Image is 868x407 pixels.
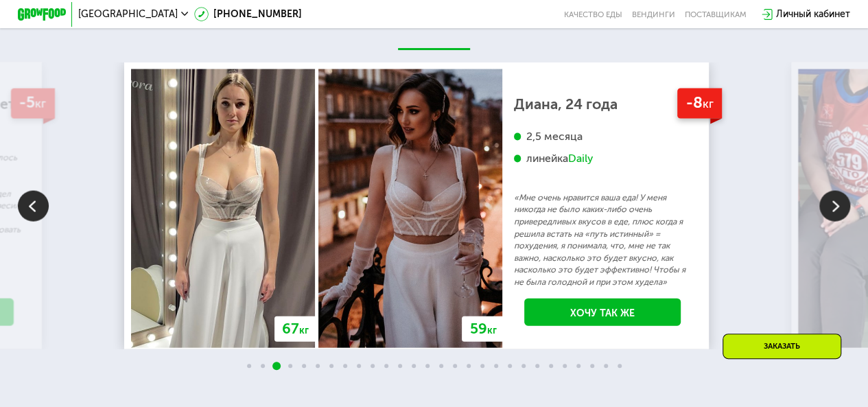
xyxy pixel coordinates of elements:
div: 67 [274,316,317,342]
p: «Мне очень нравится ваша еда! У меня никогда не было каких-либо очень привередливых вкусов в еде,... [514,191,691,288]
div: поставщикам [685,10,747,19]
div: -5 [11,89,55,119]
a: Качество еды [564,10,622,19]
a: [PHONE_NUMBER] [194,7,302,21]
div: Daily [567,152,592,165]
img: Slide left [18,191,49,222]
span: кг [299,325,309,336]
span: кг [702,97,713,111]
div: Заказать [723,334,841,359]
div: 2,5 месяца [514,130,691,143]
a: Вендинги [632,10,675,19]
span: [GEOGRAPHIC_DATA] [78,10,178,19]
div: 59 [462,316,504,342]
span: кг [486,325,496,336]
img: Slide right [819,191,850,222]
div: линейка [514,152,691,165]
div: Диана, 24 года [514,98,691,110]
span: кг [35,97,46,111]
div: -8 [677,89,722,119]
div: Личный кабинет [776,7,850,21]
a: Хочу так же [524,299,681,326]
